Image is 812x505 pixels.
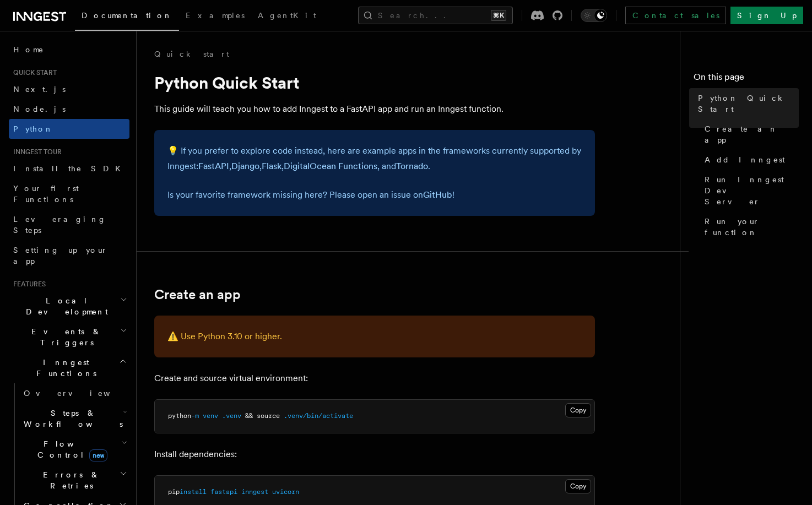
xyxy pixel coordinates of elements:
[700,170,799,211] a: Run Inngest Dev Server
[210,488,237,496] span: fastapi
[19,383,129,403] a: Overview
[168,412,191,420] span: python
[698,93,799,115] span: Python Quick Start
[19,434,129,465] button: Flow Controlnew
[9,291,129,322] button: Local Development
[9,148,62,156] span: Inngest tour
[13,105,66,113] span: Node.js
[191,412,199,420] span: -m
[396,161,428,171] a: Tornado
[179,3,251,30] a: Examples
[75,3,179,31] a: Documentation
[251,3,323,30] a: AgentKit
[705,174,799,207] span: Run Inngest Dev Server
[24,389,137,398] span: Overview
[9,209,129,240] a: Leveraging Steps
[167,143,582,174] p: 💡 If you prefer to explore code instead, here are example apps in the frameworks currently suppor...
[89,449,107,461] span: new
[167,329,582,344] p: ⚠️ Use Python 3.10 or higher.
[198,161,229,171] a: FastAPI
[9,99,129,119] a: Node.js
[9,119,129,139] a: Python
[700,211,799,242] a: Run your function
[19,403,129,434] button: Steps & Workflows
[19,408,123,430] span: Steps & Workflows
[284,412,353,420] span: .venv/bin/activate
[241,488,268,496] span: inngest
[245,412,253,420] span: &&
[258,11,316,20] span: AgentKit
[154,73,595,93] h1: Python Quick Start
[13,215,106,235] span: Leveraging Steps
[154,447,595,462] p: Install dependencies:
[13,246,108,265] span: Setting up your app
[9,40,129,59] a: Home
[9,357,119,379] span: Inngest Functions
[154,371,595,386] p: Create and source virtual environment:
[730,7,803,24] a: Sign Up
[19,438,121,460] span: Flow Control
[13,164,127,173] span: Install the SDK
[423,189,452,200] a: GitHub
[9,322,129,352] button: Events & Triggers
[19,465,129,496] button: Errors & Retries
[694,88,799,119] a: Python Quick Start
[203,412,218,420] span: venv
[284,161,377,171] a: DigitalOcean Functions
[186,11,245,20] span: Examples
[9,68,57,77] span: Quick start
[625,7,726,24] a: Contact sales
[705,216,799,238] span: Run your function
[9,79,129,99] a: Next.js
[9,326,120,348] span: Events & Triggers
[222,412,241,420] span: .venv
[167,187,582,203] p: Is your favorite framework missing here? Please open an issue on !
[262,161,282,171] a: Flask
[9,240,129,271] a: Setting up your app
[231,161,259,171] a: Django
[581,9,607,22] button: Toggle dark mode
[358,7,513,24] button: Search...⌘K
[13,85,66,94] span: Next.js
[705,123,799,145] span: Create an app
[700,119,799,150] a: Create an app
[694,70,799,88] h4: On this page
[154,287,241,302] a: Create an app
[168,488,180,496] span: pip
[180,488,207,496] span: install
[565,403,591,417] button: Copy
[9,159,129,178] a: Install the SDK
[154,48,229,59] a: Quick start
[13,44,44,55] span: Home
[9,352,129,383] button: Inngest Functions
[705,154,785,165] span: Add Inngest
[13,184,79,204] span: Your first Functions
[700,150,799,170] a: Add Inngest
[9,295,120,317] span: Local Development
[9,280,46,289] span: Features
[13,124,53,133] span: Python
[82,11,172,20] span: Documentation
[19,469,120,491] span: Errors & Retries
[491,10,506,21] kbd: ⌘K
[154,101,595,117] p: This guide will teach you how to add Inngest to a FastAPI app and run an Inngest function.
[272,488,299,496] span: uvicorn
[257,412,280,420] span: source
[9,178,129,209] a: Your first Functions
[565,479,591,493] button: Copy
